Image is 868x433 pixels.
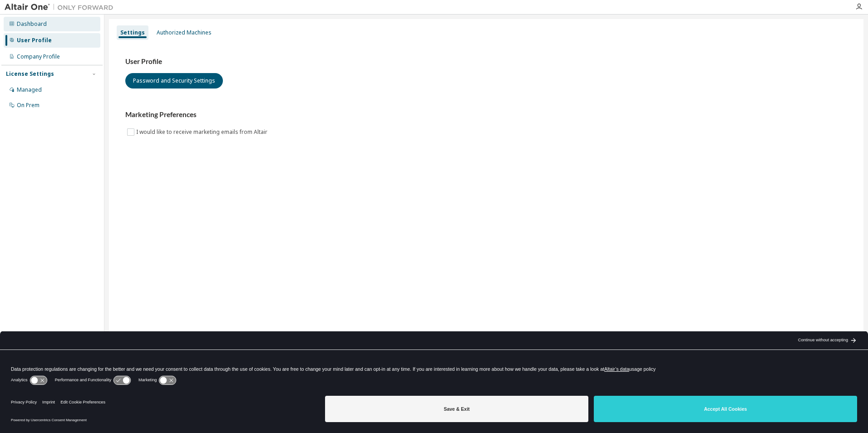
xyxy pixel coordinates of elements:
[120,29,145,36] div: Settings
[125,110,847,119] h3: Marketing Preferences
[157,29,212,36] div: Authorized Machines
[136,127,269,138] label: I would like to receive marketing emails from Altair
[125,73,223,89] button: Password and Security Settings
[17,53,60,60] div: Company Profile
[17,37,52,44] div: User Profile
[17,20,47,28] div: Dashboard
[125,57,847,66] h3: User Profile
[17,86,42,93] div: Managed
[17,102,39,109] div: On Prem
[5,3,118,12] img: Altair One
[6,70,54,78] div: License Settings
